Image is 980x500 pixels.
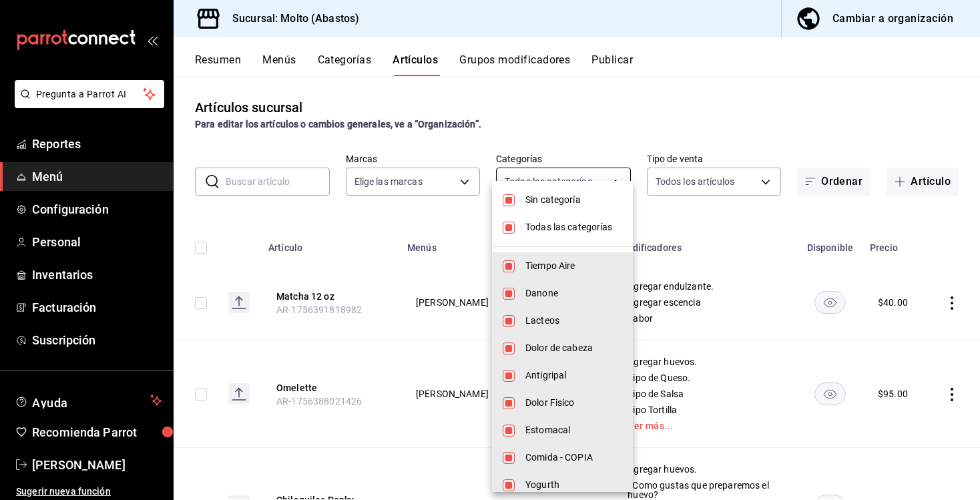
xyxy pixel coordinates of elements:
span: Sin categoría [525,193,622,207]
span: Danone [525,286,622,300]
span: Antigripal [525,368,622,383]
span: Estomacal [525,423,622,437]
span: Yogurth [525,478,622,492]
span: Todas las categorías [525,220,622,234]
span: Lacteos [525,314,622,328]
span: Dolor de cabeza [525,341,622,355]
span: Tiempo Aire [525,259,622,273]
span: Comida - COPIA [525,451,622,465]
span: Dolor Fisico [525,396,622,410]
